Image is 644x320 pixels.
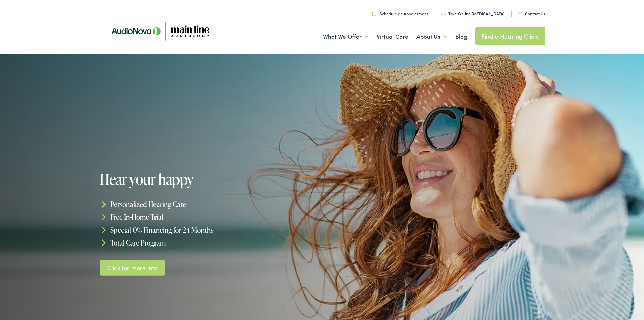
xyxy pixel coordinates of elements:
a: Blog [455,24,467,49]
img: utility icon [441,12,446,16]
img: utility icon [372,11,376,16]
h1: Hear your happy [100,171,325,187]
a: Find a Hearing Clinic [475,27,545,45]
a: Schedule an Appointment [372,10,428,16]
img: utility icon [518,12,522,15]
a: Take Online [MEDICAL_DATA] [441,10,505,16]
a: Contact Us [518,10,545,16]
a: Virtual Care [377,24,408,49]
a: What We Offer [323,24,368,49]
li: Special 0% Financing for 24 Months [100,223,325,236]
li: Personalized Hearing Care [100,198,325,211]
li: Free In-Home Trial [100,211,325,223]
a: About Us [416,24,447,49]
a: Click for more info [100,260,165,276]
li: Total Care Program [100,236,325,249]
